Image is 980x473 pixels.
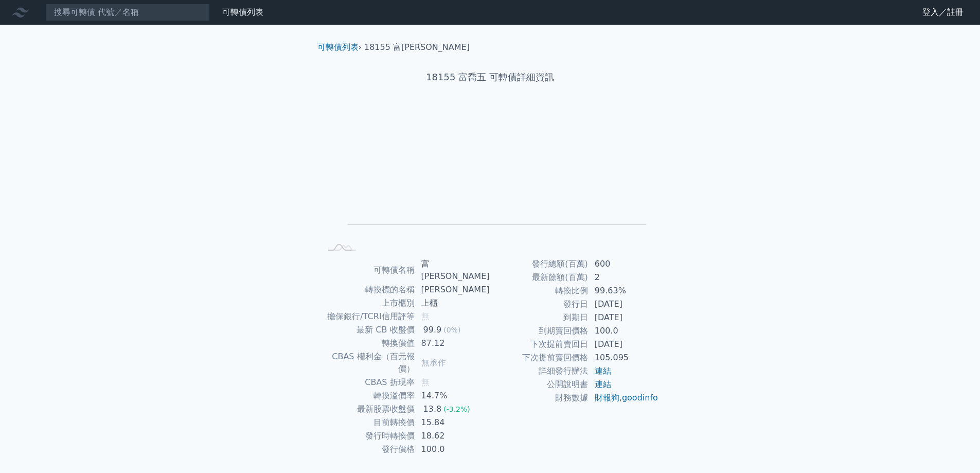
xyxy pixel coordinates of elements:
[490,284,589,297] td: 轉換比例
[589,271,659,284] td: 2
[415,389,490,402] td: 14.7%
[490,391,589,405] td: 財務數據
[415,257,490,283] td: 富[PERSON_NAME]
[421,324,444,336] div: 99.9
[322,296,415,310] td: 上市櫃別
[595,379,611,389] a: 連結
[914,4,972,21] a: 登入／註冊
[490,364,589,378] td: 詳細發行辦法
[45,4,210,21] input: 搜尋可轉債 代號／名稱
[589,311,659,324] td: [DATE]
[589,351,659,364] td: 105.095
[309,70,671,84] h1: 18155 富喬五 可轉債詳細資訊
[490,351,589,364] td: 下次提前賣回價格
[415,337,490,350] td: 87.12
[322,283,415,296] td: 轉換標的名稱
[490,338,589,351] td: 下次提前賣回日
[317,41,362,54] li: ›
[443,326,460,334] span: (0%)
[490,271,589,284] td: 最新餘額(百萬)
[322,350,415,376] td: CBAS 權利金（百元報價）
[589,338,659,351] td: [DATE]
[490,324,589,338] td: 到期賣回價格
[415,296,490,310] td: 上櫃
[490,297,589,311] td: 發行日
[322,443,415,456] td: 發行價格
[421,358,446,367] span: 無承作
[589,297,659,311] td: [DATE]
[589,324,659,338] td: 100.0
[589,284,659,297] td: 99.63%
[490,257,589,271] td: 發行總額(百萬)
[589,391,659,405] td: ,
[322,257,415,283] td: 可轉債名稱
[421,311,430,321] span: 無
[421,377,430,387] span: 無
[322,429,415,443] td: 發行時轉換價
[595,393,619,402] a: 財報狗
[595,366,611,376] a: 連結
[490,378,589,391] td: 公開說明書
[415,283,490,296] td: [PERSON_NAME]
[443,405,470,413] span: (-3.2%)
[322,416,415,429] td: 目前轉換價
[222,7,263,17] a: 可轉債列表
[415,416,490,429] td: 15.84
[322,402,415,416] td: 最新股票收盤價
[622,393,658,402] a: goodinfo
[338,117,647,240] g: Chart
[415,429,490,443] td: 18.62
[322,323,415,337] td: 最新 CB 收盤價
[317,42,359,52] a: 可轉債列表
[322,310,415,323] td: 擔保銀行/TCRI信用評等
[421,403,444,415] div: 13.8
[322,389,415,402] td: 轉換溢價率
[415,443,490,456] td: 100.0
[589,257,659,271] td: 600
[490,311,589,324] td: 到期日
[364,41,470,54] li: 18155 富[PERSON_NAME]
[322,337,415,350] td: 轉換價值
[322,376,415,389] td: CBAS 折現率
